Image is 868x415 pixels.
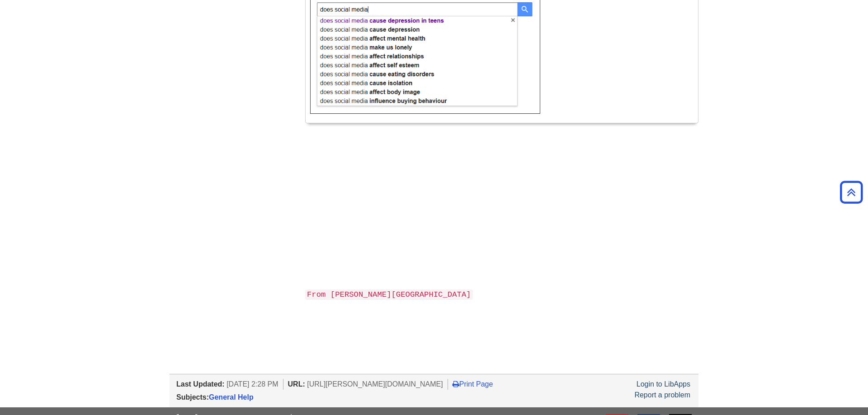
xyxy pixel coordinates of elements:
span: Subjects: [176,393,209,401]
code: From [PERSON_NAME][GEOGRAPHIC_DATA] [305,289,473,300]
iframe: YouTube video player [305,141,558,284]
a: Report a problem [634,391,690,399]
span: [URL][PERSON_NAME][DOMAIN_NAME] [307,380,443,388]
span: Last Updated: [176,380,225,388]
a: Back to Top [837,186,866,198]
i: Print Page [453,380,459,387]
span: [DATE] 2:28 PM [226,380,278,388]
a: Login to LibApps [637,380,690,388]
span: URL: [288,380,305,388]
a: General Help [209,393,254,401]
a: Print Page [453,380,493,388]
